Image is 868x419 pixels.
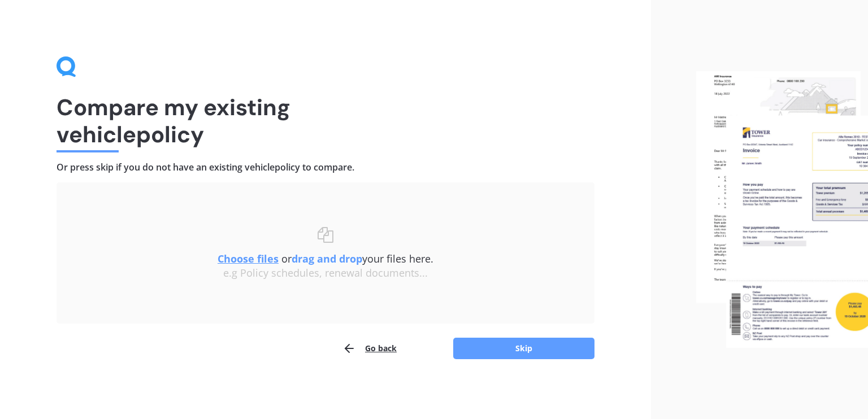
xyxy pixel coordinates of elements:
u: Choose files [218,252,279,265]
button: Skip [453,338,594,359]
span: or your files here. [218,252,433,265]
div: e.g Policy schedules, renewal documents... [79,267,572,280]
b: drag and drop [292,252,362,265]
h4: Or press skip if you do not have an existing vehicle policy to compare. [57,162,594,173]
img: files.webp [696,71,868,348]
h1: Compare my existing vehicle policy [57,94,594,148]
button: Go back [342,337,397,360]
